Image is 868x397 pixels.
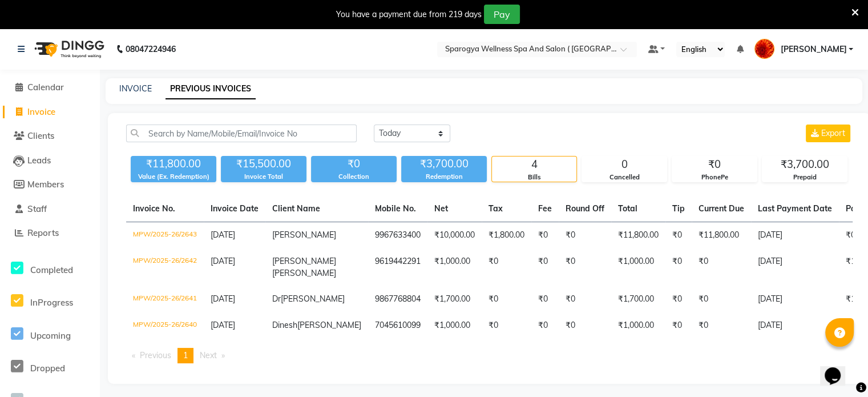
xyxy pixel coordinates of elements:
[30,363,65,374] span: Dropped
[281,294,345,304] span: [PERSON_NAME]
[531,248,559,286] td: ₹0
[221,156,306,172] div: ₹15,500.00
[131,172,216,182] div: Value (Ex. Redemption)
[531,222,559,249] td: ₹0
[665,222,692,249] td: ₹0
[368,286,427,312] td: 9867768804
[672,157,757,173] div: ₹0
[582,173,667,182] div: Cancelled
[754,39,774,59] img: Shraddha Indulkar
[126,312,204,339] td: MPW/2025-26/2640
[126,222,204,249] td: MPW/2025-26/2643
[427,286,482,312] td: ₹1,700.00
[758,203,832,214] span: Last Payment Date
[3,227,97,240] a: Reports
[559,222,611,249] td: ₹0
[559,312,611,339] td: ₹0
[780,43,846,55] span: [PERSON_NAME]
[751,312,839,339] td: [DATE]
[672,173,757,182] div: PhonePe
[211,294,235,304] span: [DATE]
[272,294,281,304] span: Dr
[484,5,520,24] button: Pay
[751,248,839,286] td: [DATE]
[297,320,361,330] span: [PERSON_NAME]
[126,348,853,363] nav: Pagination
[820,351,857,386] iframe: chat widget
[665,248,692,286] td: ₹0
[692,312,751,339] td: ₹0
[611,222,665,249] td: ₹11,800.00
[126,33,176,65] b: 08047224946
[368,222,427,249] td: 9967633400
[30,264,73,275] span: Completed
[751,286,839,312] td: [DATE]
[482,248,531,286] td: ₹0
[806,125,850,142] button: Export
[211,256,235,266] span: [DATE]
[368,312,427,339] td: 7045610099
[165,79,256,99] a: PREVIOUS INVOICES
[27,130,54,141] span: Clients
[30,297,73,308] span: InProgress
[272,203,320,214] span: Client Name
[665,286,692,312] td: ₹0
[211,203,259,214] span: Invoice Date
[272,256,336,266] span: [PERSON_NAME]
[692,286,751,312] td: ₹0
[482,312,531,339] td: ₹0
[3,154,97,167] a: Leads
[211,230,235,240] span: [DATE]
[492,157,576,173] div: 4
[762,157,847,173] div: ₹3,700.00
[618,203,637,214] span: Total
[126,248,204,286] td: MPW/2025-26/2642
[672,203,685,214] span: Tip
[611,248,665,286] td: ₹1,000.00
[27,227,59,238] span: Reports
[30,330,71,341] span: Upcoming
[131,156,216,172] div: ₹11,800.00
[401,172,487,182] div: Redemption
[29,33,107,65] img: logo
[427,248,482,286] td: ₹1,000.00
[482,286,531,312] td: ₹0
[751,222,839,249] td: [DATE]
[211,320,235,330] span: [DATE]
[611,286,665,312] td: ₹1,700.00
[336,9,482,21] div: You have a payment due from 219 days
[531,312,559,339] td: ₹0
[27,179,64,190] span: Members
[665,312,692,339] td: ₹0
[126,286,204,312] td: MPW/2025-26/2641
[119,83,152,94] a: INVOICE
[559,248,611,286] td: ₹0
[200,350,217,360] span: Next
[221,172,306,182] div: Invoice Total
[27,106,55,117] span: Invoice
[434,203,448,214] span: Net
[272,230,336,240] span: [PERSON_NAME]
[133,203,175,214] span: Invoice No.
[126,125,357,142] input: Search by Name/Mobile/Email/Invoice No
[692,248,751,286] td: ₹0
[3,203,97,216] a: Staff
[375,203,416,214] span: Mobile No.
[401,156,487,172] div: ₹3,700.00
[311,156,397,172] div: ₹0
[183,350,188,360] span: 1
[368,248,427,286] td: 9619442291
[559,286,611,312] td: ₹0
[27,82,64,93] span: Calendar
[566,203,604,214] span: Round Off
[427,312,482,339] td: ₹1,000.00
[762,173,847,182] div: Prepaid
[3,178,97,191] a: Members
[538,203,552,214] span: Fee
[140,350,171,360] span: Previous
[488,203,503,214] span: Tax
[582,157,667,173] div: 0
[821,128,845,138] span: Export
[27,155,51,166] span: Leads
[27,203,47,214] span: Staff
